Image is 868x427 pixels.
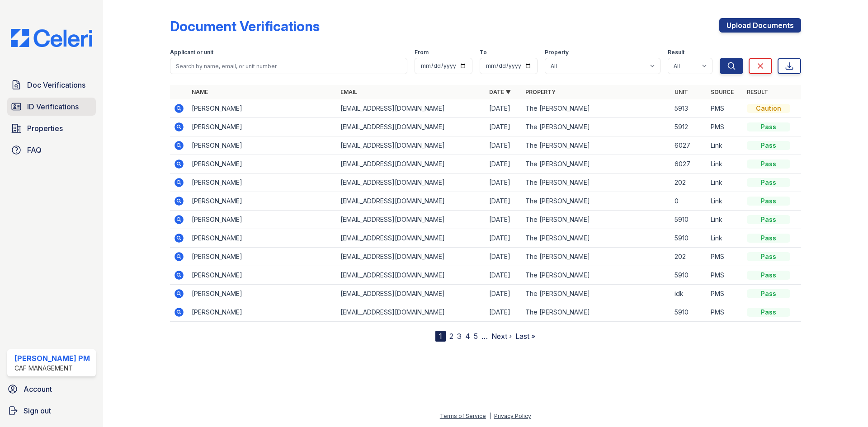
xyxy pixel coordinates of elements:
[24,405,51,416] span: Sign out
[747,104,790,113] div: Caution
[747,215,790,224] div: Pass
[340,89,357,95] a: Email
[671,303,707,322] td: 5910
[707,155,743,174] td: Link
[486,303,522,322] td: [DATE]
[671,248,707,266] td: 202
[671,118,707,136] td: 5912
[707,136,743,155] td: Link
[707,118,743,136] td: PMS
[170,18,320,34] div: Document Verifications
[522,192,670,211] td: The [PERSON_NAME]
[747,197,790,206] div: Pass
[440,413,486,419] a: Terms of Service
[188,136,337,155] td: [PERSON_NAME]
[337,118,486,136] td: [EMAIL_ADDRESS][DOMAIN_NAME]
[707,192,743,211] td: Link
[707,99,743,118] td: PMS
[486,285,522,303] td: [DATE]
[4,29,99,47] img: CE_Logo_Blue-a8612792a0a2168367f1c8372b55b34899dd931a85d93a1a3d3e32e68fde9ad4.png
[4,402,99,420] a: Sign out
[188,211,337,229] td: [PERSON_NAME]
[747,289,790,298] div: Pass
[188,266,337,285] td: [PERSON_NAME]
[27,80,85,90] span: Doc Verifications
[707,266,743,285] td: PMS
[337,303,486,322] td: [EMAIL_ADDRESS][DOMAIN_NAME]
[522,229,670,248] td: The [PERSON_NAME]
[465,332,470,341] a: 4
[449,332,453,341] a: 2
[522,303,670,322] td: The [PERSON_NAME]
[27,123,63,134] span: Properties
[522,136,670,155] td: The [PERSON_NAME]
[522,285,670,303] td: The [PERSON_NAME]
[486,174,522,192] td: [DATE]
[337,136,486,155] td: [EMAIL_ADDRESS][DOMAIN_NAME]
[675,89,688,95] a: Unit
[747,308,790,317] div: Pass
[24,384,52,394] span: Account
[522,118,670,136] td: The [PERSON_NAME]
[671,211,707,229] td: 5910
[671,285,707,303] td: idk
[747,89,768,95] a: Result
[188,155,337,174] td: [PERSON_NAME]
[4,380,99,398] a: Account
[7,141,96,159] a: FAQ
[170,58,407,74] input: Search by name, email, or unit number
[668,49,684,56] label: Result
[522,266,670,285] td: The [PERSON_NAME]
[515,332,535,341] a: Last »
[671,192,707,211] td: 0
[522,99,670,118] td: The [PERSON_NAME]
[188,99,337,118] td: [PERSON_NAME]
[435,331,446,342] div: 1
[486,229,522,248] td: [DATE]
[707,248,743,266] td: PMS
[486,99,522,118] td: [DATE]
[188,285,337,303] td: [PERSON_NAME]
[7,98,96,116] a: ID Verifications
[192,89,208,95] a: Name
[337,285,486,303] td: [EMAIL_ADDRESS][DOMAIN_NAME]
[711,89,734,95] a: Source
[707,174,743,192] td: Link
[747,160,790,169] div: Pass
[486,136,522,155] td: [DATE]
[707,285,743,303] td: PMS
[486,118,522,136] td: [DATE]
[188,192,337,211] td: [PERSON_NAME]
[522,174,670,192] td: The [PERSON_NAME]
[486,248,522,266] td: [DATE]
[337,155,486,174] td: [EMAIL_ADDRESS][DOMAIN_NAME]
[188,229,337,248] td: [PERSON_NAME]
[707,303,743,322] td: PMS
[337,211,486,229] td: [EMAIL_ADDRESS][DOMAIN_NAME]
[27,145,42,155] span: FAQ
[747,234,790,243] div: Pass
[747,122,790,131] div: Pass
[481,331,488,342] span: …
[7,76,96,94] a: Doc Verifications
[525,89,556,95] a: Property
[415,49,429,56] label: From
[671,99,707,118] td: 5913
[671,174,707,192] td: 202
[671,136,707,155] td: 6027
[522,211,670,229] td: The [PERSON_NAME]
[486,155,522,174] td: [DATE]
[188,174,337,192] td: [PERSON_NAME]
[522,155,670,174] td: The [PERSON_NAME]
[188,303,337,322] td: [PERSON_NAME]
[707,229,743,248] td: Link
[719,18,801,33] a: Upload Documents
[486,211,522,229] td: [DATE]
[188,118,337,136] td: [PERSON_NAME]
[480,49,487,56] label: To
[489,89,511,95] a: Date ▼
[545,49,569,56] label: Property
[486,266,522,285] td: [DATE]
[747,252,790,261] div: Pass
